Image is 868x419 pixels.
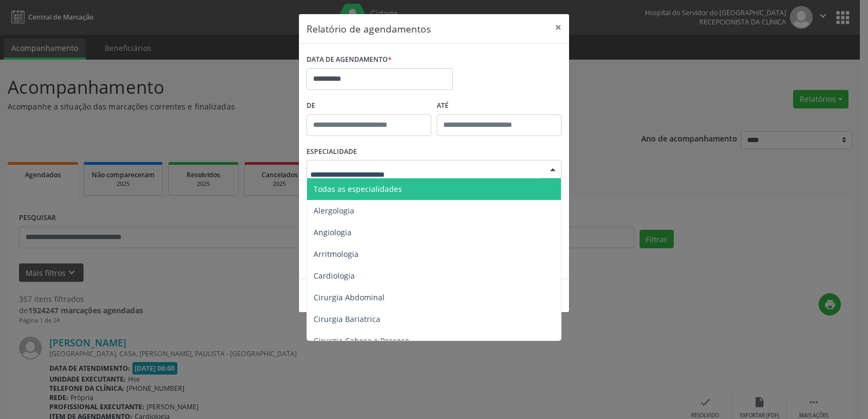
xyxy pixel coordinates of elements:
[314,205,354,216] span: Alergologia
[314,336,409,346] span: Cirurgia Cabeça e Pescoço
[307,51,392,68] label: DATA DE AGENDAMENTO
[314,292,385,302] span: Cirurgia Abdominal
[314,314,380,324] span: Cirurgia Bariatrica
[307,22,431,36] h5: Relatório de agendamentos
[314,249,359,259] span: Arritmologia
[314,184,402,194] span: Todas as especialidades
[314,270,355,281] span: Cardiologia
[307,98,431,114] label: De
[547,14,569,41] button: Close
[307,144,357,160] label: ESPECIALIDADE
[314,227,352,237] span: Angiologia
[437,98,561,114] label: ATÉ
